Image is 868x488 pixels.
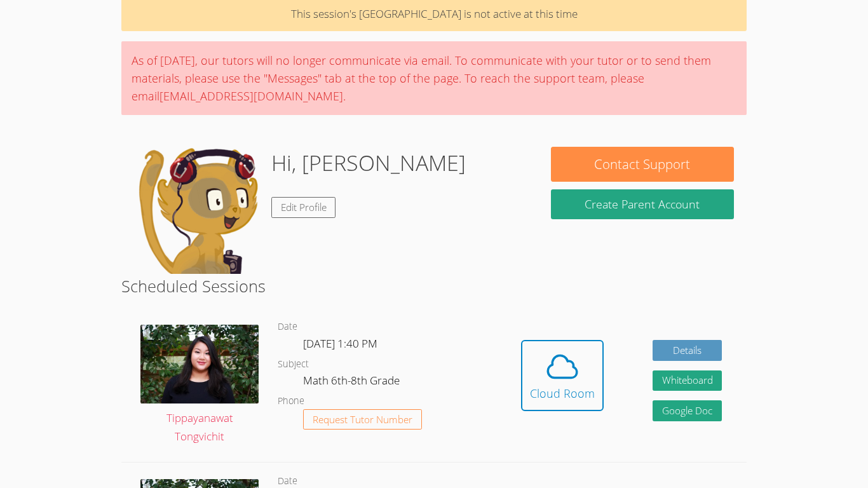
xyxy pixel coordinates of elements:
[303,372,402,393] dd: Math 6th-8th Grade
[551,189,734,219] button: Create Parent Account
[271,197,336,218] a: Edit Profile
[134,147,261,274] img: default.png
[140,325,259,403] img: IMG_0561.jpeg
[653,340,722,361] a: Details
[278,393,304,409] dt: Phone
[521,340,604,411] button: Cloud Room
[140,325,259,446] a: Tippayanawat Tongvichit
[303,409,422,430] button: Request Tutor Number
[551,147,734,182] button: Contact Support
[278,319,297,335] dt: Date
[278,356,309,372] dt: Subject
[121,274,747,298] h2: Scheduled Sessions
[653,370,722,391] button: Whiteboard
[530,384,595,402] div: Cloud Room
[313,415,412,424] span: Request Tutor Number
[653,400,722,421] a: Google Doc
[121,41,747,115] div: As of [DATE], our tutors will no longer communicate via email. To communicate with your tutor or ...
[271,147,466,179] h1: Hi, [PERSON_NAME]
[303,336,377,351] span: [DATE] 1:40 PM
